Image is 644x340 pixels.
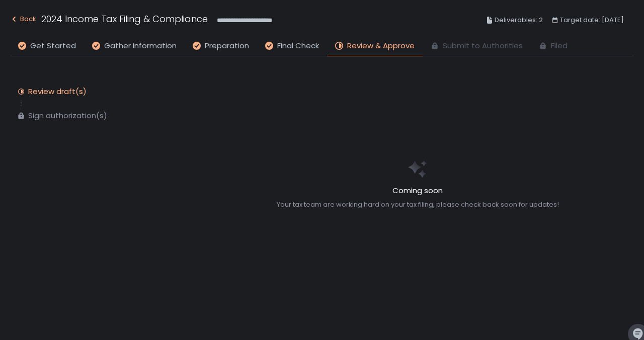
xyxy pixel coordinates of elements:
[30,40,76,52] span: Get Started
[551,40,568,52] span: Filed
[277,200,559,209] div: Your tax team are working hard on your tax filing, please check back soon for updates!
[347,40,415,52] span: Review & Approve
[10,12,36,29] button: Back
[205,40,249,52] span: Preparation
[277,40,319,52] span: Final Check
[443,40,523,52] span: Submit to Authorities
[10,13,36,25] div: Back
[104,40,177,52] span: Gather Information
[41,12,208,26] h1: 2024 Income Tax Filing & Compliance
[277,185,559,197] h2: Coming soon
[28,87,87,97] div: Review draft(s)
[495,14,543,26] span: Deliverables: 2
[560,14,624,26] span: Target date: [DATE]
[28,111,107,121] div: Sign authorization(s)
